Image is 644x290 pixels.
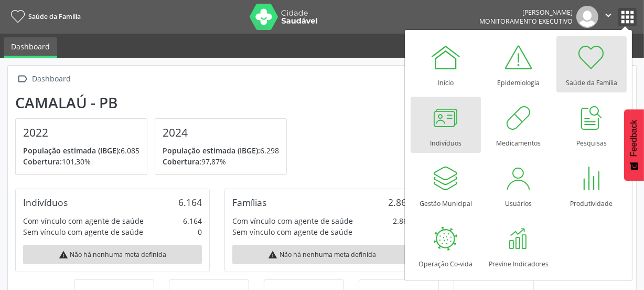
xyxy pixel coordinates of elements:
[393,215,412,226] div: 2.866
[576,6,598,28] img: img
[163,146,260,156] span: População estimada (IBGE):
[629,120,639,157] span: Feedback
[23,245,202,264] div: Não há nenhuma meta definida
[4,37,57,58] a: Dashboard
[232,245,411,264] div: Não há nenhuma meta definida
[598,6,618,28] button: 
[556,36,627,92] a: Saúde da Família
[183,215,202,226] div: 6.164
[484,97,554,153] a: Medicamentos
[603,9,614,21] i: 
[7,8,81,25] a: Saúde da Família
[163,156,279,167] p: 97,87%
[23,156,139,167] p: 101,30%
[163,157,201,167] span: Cobertura:
[15,71,73,87] a:  Dashboard
[484,36,554,92] a: Epidemiologia
[618,8,637,26] button: apps
[15,94,294,111] div: Camalaú - PB
[268,250,277,260] i: warning
[23,226,143,237] div: Sem vínculo com agente de saúde
[411,97,481,153] a: Indivíduos
[23,146,121,156] span: População estimada (IBGE):
[28,12,81,21] span: Saúde da Família
[624,109,644,181] button: Feedback - Mostrar pesquisa
[479,17,573,26] span: Monitoramento Executivo
[163,126,279,139] h4: 2024
[23,157,62,167] span: Cobertura:
[479,8,573,17] div: [PERSON_NAME]
[15,71,30,87] i: 
[411,157,481,213] a: Gestão Municipal
[163,145,279,156] p: 6.298
[178,196,202,208] div: 6.164
[411,36,481,92] a: Início
[411,217,481,274] a: Operação Co-vida
[198,226,202,237] div: 0
[388,196,412,208] div: 2.866
[556,97,627,153] a: Pesquisas
[232,215,353,226] div: Com vínculo com agente de saúde
[556,157,627,213] a: Produtividade
[30,71,73,87] div: Dashboard
[23,215,144,226] div: Com vínculo com agente de saúde
[484,157,554,213] a: Usuários
[232,226,352,237] div: Sem vínculo com agente de saúde
[232,196,266,208] div: Famílias
[23,145,139,156] p: 6.085
[484,217,554,274] a: Previne Indicadores
[23,126,139,139] h4: 2022
[59,250,68,260] i: warning
[23,196,68,208] div: Indivíduos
